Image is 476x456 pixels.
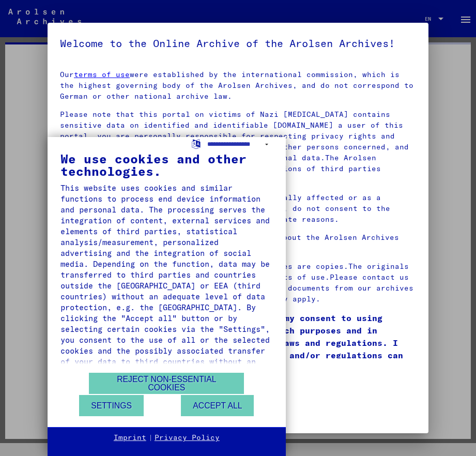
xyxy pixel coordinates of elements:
[89,373,244,394] button: Reject non-essential cookies
[181,395,254,416] button: Accept all
[60,153,273,177] div: We use cookies and other technologies.
[79,395,144,416] button: Settings
[60,183,273,378] div: This website uses cookies and similar functions to process end device information and personal da...
[114,433,146,443] a: Imprint
[155,433,220,443] a: Privacy Policy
